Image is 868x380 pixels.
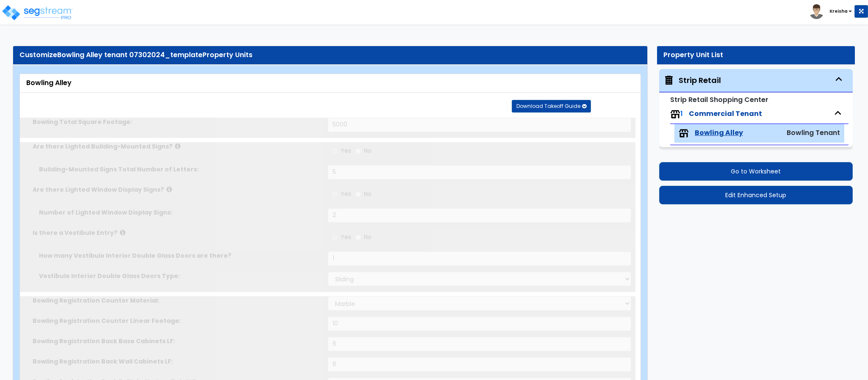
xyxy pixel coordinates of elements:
span: Yes [341,190,351,198]
span: Strip Retail [663,75,721,86]
button: Go to Worksheet [659,162,853,181]
span: Bowling Alley [695,128,743,138]
span: Commercial Tenant [689,109,762,118]
label: Bowling Registration Counter Material: [33,296,322,305]
span: Yes [341,233,351,241]
span: Yes [341,146,351,155]
label: Bowling Total Square Footage: [33,118,322,126]
small: Strip Retail Shopping Center [670,95,768,105]
label: Number of Lighted Window Display Signs: [39,208,322,217]
input: No [355,190,361,199]
label: Bowling Registration Back Wall Cabinets LF: [33,357,322,366]
button: Edit Enhanced Setup [659,186,853,204]
input: Yes [332,233,338,242]
div: Strip Retail [679,75,721,86]
label: How many Vestibule Interior Double Glass Doors are there? [39,251,322,260]
img: avatar.png [809,4,824,19]
label: Vestibule Interior Double Glass Doors Type: [39,272,322,280]
input: Yes [332,146,338,156]
div: Customize Property Units [19,50,641,60]
div: Bowling Alley [26,78,634,88]
span: Bowling Alley tenant 07302024_template [57,50,202,60]
input: Yes [332,190,338,199]
span: Bowling Tenant [787,128,840,138]
input: No [355,233,361,242]
img: tenants.png [670,109,680,119]
img: tenants.png [679,128,689,138]
span: No [364,146,372,155]
label: Are there Lighted Window Display Signs? [33,185,322,194]
img: building.svg [663,75,674,86]
i: click for more info! [175,143,180,149]
span: No [364,190,372,198]
label: Bowling Registration Back Base Cabinets LF: [33,337,322,345]
span: Download Takeoff Guide [516,102,580,110]
label: Is there a Vestibule Entry? [33,229,322,237]
button: Download Takeoff Guide [512,100,591,113]
i: click for more info! [166,186,172,193]
span: 1 [680,109,683,118]
b: Kreisha [829,8,848,14]
div: Property Unit List [663,50,849,60]
label: Building-Mounted Signs Total Number of Letters: [39,165,322,173]
input: No [355,146,361,156]
img: logo_pro_r.png [1,4,73,21]
i: click for more info! [120,229,125,236]
label: Are there Lighted Building-Mounted Signs? [33,142,322,151]
span: No [364,233,372,241]
label: Bowling Registration Counter Linear Footage: [33,317,322,325]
